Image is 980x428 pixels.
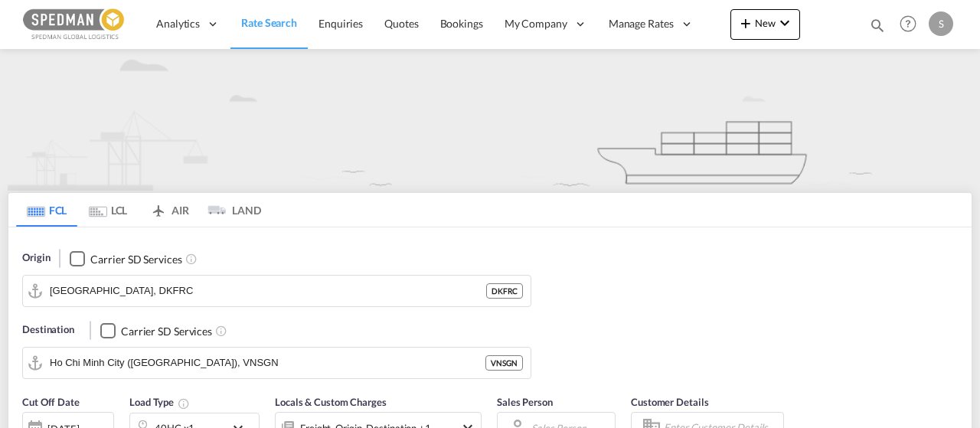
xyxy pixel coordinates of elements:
[776,14,794,32] md-icon: icon-chevron-down
[609,16,674,31] span: Manage Rates
[16,193,261,227] md-pagination-wrapper: Use the left and right arrow keys to navigate between tabs
[869,17,886,34] md-icon: icon-magnify
[215,325,227,337] md-icon: Unchecked: Search for CY (Container Yard) services for all selected carriers.Checked : Search for...
[440,17,483,30] span: Bookings
[485,355,523,371] div: VNSGN
[50,279,486,302] input: Search by Port
[895,11,921,37] span: Help
[730,9,800,40] button: icon-plus 400-fgNewicon-chevron-down
[22,250,50,266] span: Origin
[23,7,126,41] img: c12ca350ff1b11efb6b291369744d907.png
[149,201,168,213] md-icon: icon-airplane
[22,396,80,408] span: Cut Off Date
[129,396,190,408] span: Load Type
[318,17,363,30] span: Enquiries
[486,283,523,299] div: DKFRC
[23,276,531,306] md-input-container: Fredericia, DKFRC
[631,396,708,408] span: Customer Details
[8,49,972,191] img: new-FCL.png
[185,253,198,265] md-icon: Unchecked: Search for CY (Container Yard) services for all selected carriers.Checked : Search for...
[505,16,567,31] span: My Company
[90,252,181,267] div: Carrier SD Services
[22,322,74,338] span: Destination
[178,397,190,410] md-icon: Select multiple loads to view rates
[70,250,181,266] md-checkbox: Checkbox No Ink
[869,17,886,40] div: icon-magnify
[16,193,77,227] md-tab-item: FCL
[275,396,387,408] span: Locals & Custom Charges
[497,396,553,408] span: Sales Person
[737,14,755,32] md-icon: icon-plus 400-fg
[50,351,485,374] input: Search by Port
[23,348,531,378] md-input-container: Ho Chi Minh City (Saigon), VNSGN
[384,17,418,30] span: Quotes
[737,17,794,29] span: New
[121,324,212,339] div: Carrier SD Services
[100,322,212,338] md-checkbox: Checkbox No Ink
[929,11,953,36] div: S
[895,11,929,38] div: Help
[156,16,200,31] span: Analytics
[241,16,297,29] span: Rate Search
[77,193,139,227] md-tab-item: LCL
[139,193,200,227] md-tab-item: AIR
[200,193,261,227] md-tab-item: LAND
